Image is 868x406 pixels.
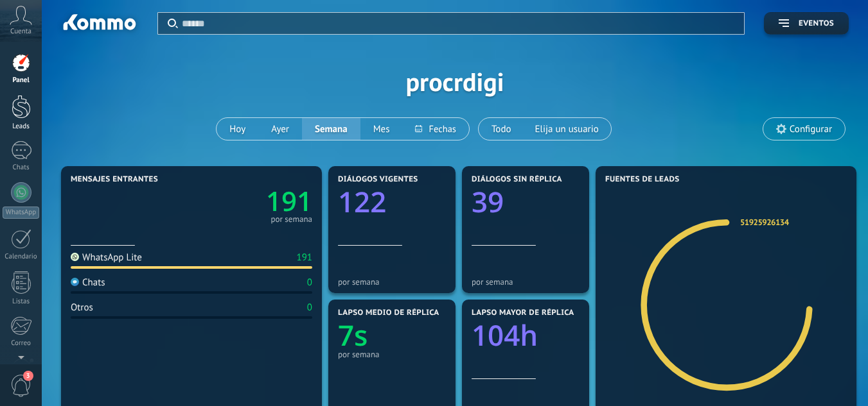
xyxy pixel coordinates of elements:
span: Elija un usuario [533,121,601,138]
button: Todo [479,118,524,140]
span: 3 [23,371,33,381]
button: Ayer [258,118,302,140]
div: Correo [3,339,40,348]
div: Listas [3,298,40,306]
a: 191 [191,183,312,219]
span: Lapso mayor de réplica [472,309,574,317]
a: 104h [472,316,580,354]
button: Semana [302,118,360,140]
a: 51925926134 [740,217,789,228]
span: Mensajes entrantes [71,175,158,184]
div: por semana [270,216,312,223]
text: 7s [338,316,368,354]
img: Chats [71,278,79,286]
text: 104h [472,316,538,354]
button: Eventos [764,12,849,35]
div: Leads [3,123,40,131]
span: Fuentes de leads [605,175,680,184]
button: Mes [360,118,403,140]
div: Chats [3,164,40,172]
div: 191 [296,251,312,264]
img: WhatsApp Lite [71,253,79,261]
span: Lapso medio de réplica [338,309,439,317]
span: Configurar [790,124,832,135]
text: 191 [266,183,312,219]
div: Panel [3,76,40,85]
div: Chats [71,276,105,289]
div: 0 [307,276,312,289]
button: Fechas [402,118,468,140]
span: Diálogos sin réplica [472,175,562,184]
span: Eventos [799,19,834,28]
text: 122 [338,182,386,221]
button: Elija un usuario [524,118,611,140]
div: WhatsApp [3,207,39,219]
div: por semana [338,350,446,359]
div: por semana [472,277,580,287]
div: 0 [307,301,312,314]
div: por semana [338,277,446,287]
div: WhatsApp Lite [71,251,142,264]
span: Diálogos vigentes [338,175,418,184]
button: Hoy [217,118,258,140]
div: Calendario [3,253,40,261]
span: Cuenta [10,28,31,36]
text: 39 [472,182,504,221]
div: Otros [71,301,93,314]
